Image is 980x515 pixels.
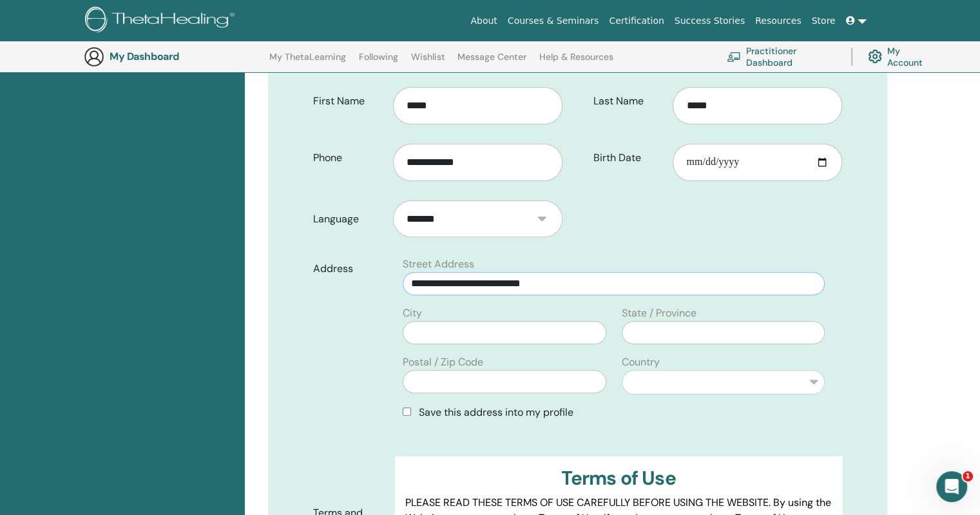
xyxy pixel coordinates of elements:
label: Country [622,355,660,370]
label: Birth Date [584,146,673,170]
span: 1 [963,471,973,481]
a: My ThetaLearning [269,52,346,72]
a: Certification [604,9,669,33]
h3: Terms of Use [405,467,832,490]
label: First Name [303,89,393,113]
img: chalkboard-teacher.svg [727,52,741,62]
a: About [465,9,502,33]
label: Address [303,257,395,281]
span: Save this address into my profile [419,405,573,419]
a: Practitioner Dashboard [727,43,836,71]
a: My Account [868,43,933,71]
label: Last Name [584,89,673,113]
img: cog.svg [868,46,882,66]
h3: My Dashboard [110,50,238,63]
a: Following [359,52,398,72]
label: City [403,306,422,321]
label: State / Province [622,306,697,321]
a: Message Center [457,52,526,72]
a: Store [807,9,841,33]
label: Language [303,207,393,231]
label: Phone [303,146,393,170]
label: Street Address [403,257,474,272]
a: Courses & Seminars [503,9,604,33]
a: Resources [750,9,807,33]
a: Wishlist [411,52,445,72]
a: Success Stories [669,9,750,33]
img: logo.png [85,6,239,35]
iframe: Intercom live chat [936,471,967,502]
img: generic-user-icon.jpg [84,46,104,67]
label: Postal / Zip Code [403,355,483,370]
a: Help & Resources [539,52,613,72]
